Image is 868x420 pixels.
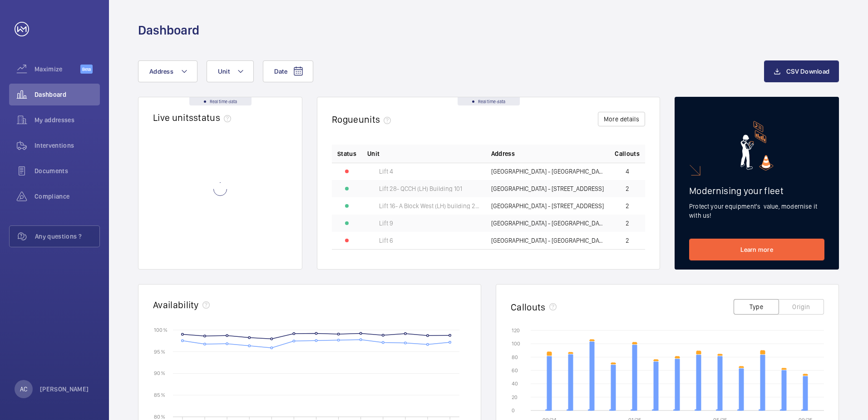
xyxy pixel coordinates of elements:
span: units [359,114,395,125]
text: 40 [512,380,518,387]
span: Interventions [35,141,100,150]
span: 2 [626,185,629,192]
text: 100 % [154,326,168,333]
button: More details [598,112,645,126]
span: Date [274,68,287,75]
p: AC [20,385,27,394]
button: Origin [779,299,824,315]
span: CSV Download [786,68,829,75]
text: 90 % [154,370,165,376]
div: Real time data [458,97,520,105]
span: status [193,112,235,123]
text: 120 [512,327,520,334]
span: Lift 9 [379,220,393,226]
text: 80 % [154,413,165,420]
span: Dashboard [35,90,100,99]
text: 95 % [154,348,165,355]
div: Real time data [189,97,252,105]
span: [GEOGRAPHIC_DATA] - [GEOGRAPHIC_DATA] [491,237,604,244]
h2: Live units [153,112,235,123]
h2: Callouts [511,301,546,313]
h2: Rogue [332,114,395,125]
p: [PERSON_NAME] [40,385,89,394]
text: 85 % [154,392,165,398]
text: 20 [512,394,518,400]
text: 100 [512,340,520,347]
span: [GEOGRAPHIC_DATA] - [GEOGRAPHIC_DATA] [491,168,604,175]
text: 0 [512,407,515,414]
span: 2 [626,203,629,209]
span: [GEOGRAPHIC_DATA] - [STREET_ADDRESS] [491,203,604,209]
span: Lift 6 [379,237,393,244]
span: Lift 4 [379,168,393,175]
p: Status [337,149,356,158]
span: Maximize [35,65,80,74]
span: Any questions ? [35,232,99,241]
button: CSV Download [764,60,839,82]
span: Documents [35,166,100,175]
h1: Dashboard [138,22,199,39]
text: 80 [512,354,518,360]
span: Address [491,149,515,158]
span: 2 [626,237,629,244]
h2: Availability [153,299,199,310]
span: Unit [367,149,380,158]
span: [GEOGRAPHIC_DATA] - [STREET_ADDRESS] [491,185,604,192]
text: 60 [512,367,518,374]
span: Address [149,68,173,75]
img: marketing-card.svg [740,121,774,170]
span: Callouts [615,149,640,158]
span: My addresses [35,115,100,125]
span: 2 [626,220,629,226]
button: Type [734,299,779,315]
h2: Modernising your fleet [689,185,824,196]
span: Beta [80,65,93,74]
button: Address [138,60,197,82]
a: Learn more [689,239,824,260]
span: Lift 28- QCCH (LH) Building 101 [379,185,462,192]
button: Unit [207,60,254,82]
span: Compliance [35,192,100,201]
span: Lift 16- A Block West (LH) building 201 [379,203,480,209]
button: Date [263,60,313,82]
span: 4 [626,168,629,175]
span: [GEOGRAPHIC_DATA] - [GEOGRAPHIC_DATA] [491,220,604,226]
span: Unit [218,68,230,75]
p: Protect your equipment's value, modernise it with us! [689,202,824,220]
